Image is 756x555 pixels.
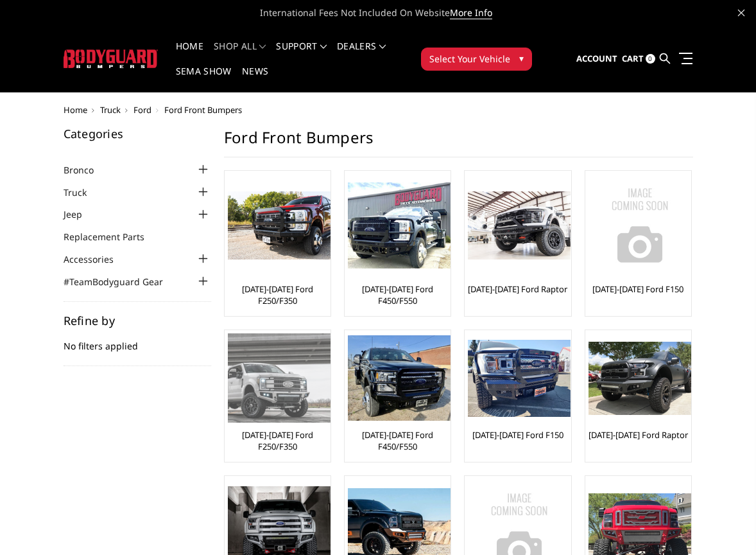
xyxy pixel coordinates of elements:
[64,275,179,288] a: #TeamBodyguard Gear
[64,186,103,199] a: Truck
[276,42,327,67] a: Support
[176,67,232,92] a: SEMA Show
[64,315,211,326] h5: Refine by
[592,283,683,295] a: [DATE]-[DATE] Ford F150
[588,174,691,277] img: No Image
[421,48,532,71] button: Select Your Vehicle
[450,6,492,19] a: More Info
[576,53,617,64] span: Account
[576,42,617,76] a: Account
[472,429,563,441] a: [DATE]-[DATE] Ford F150
[228,283,327,306] a: [DATE]-[DATE] Ford F250/F350
[348,429,447,452] a: [DATE]-[DATE] Ford F450/F550
[64,315,211,366] div: No filters applied
[588,429,688,441] a: [DATE]-[DATE] Ford Raptor
[133,104,151,116] a: Ford
[242,67,268,92] a: News
[64,163,110,177] a: Bronco
[468,283,567,295] a: [DATE]-[DATE] Ford Raptor
[164,104,242,116] span: Ford Front Bumpers
[64,207,98,221] a: Jeep
[622,42,655,76] a: Cart 0
[64,104,87,116] a: Home
[64,128,211,139] h5: Categories
[337,42,386,67] a: Dealers
[519,51,524,65] span: ▾
[692,493,756,555] iframe: Chat Widget
[100,104,121,116] a: Truck
[214,42,266,67] a: shop all
[228,429,327,452] a: [DATE]-[DATE] Ford F250/F350
[622,53,644,64] span: Cart
[64,49,158,68] img: BODYGUARD BUMPERS
[224,128,693,157] h1: Ford Front Bumpers
[64,230,160,243] a: Replacement Parts
[588,174,688,277] a: No Image
[429,52,510,66] span: Select Your Vehicle
[348,283,447,306] a: [DATE]-[DATE] Ford F450/F550
[646,54,655,64] span: 0
[64,252,130,266] a: Accessories
[176,42,203,67] a: Home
